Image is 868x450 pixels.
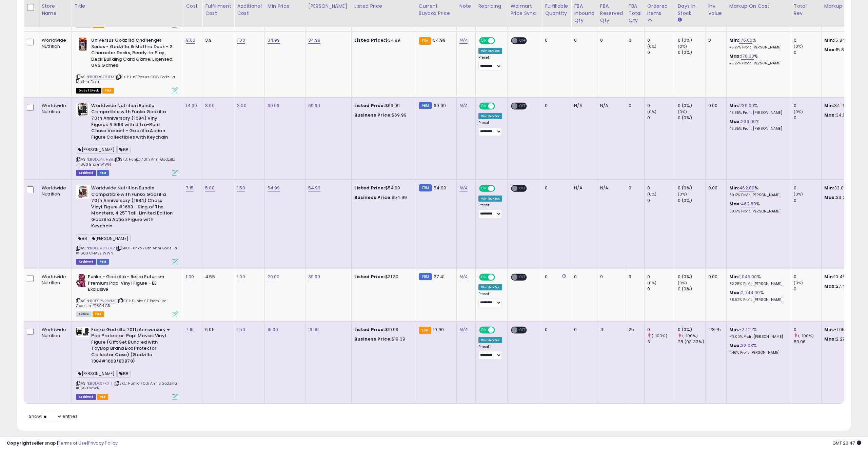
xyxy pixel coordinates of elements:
a: N/A [459,102,468,109]
small: (0%) [647,191,657,197]
small: (0%) [794,109,803,115]
a: 8.00 [205,102,215,109]
span: FBA [102,88,114,94]
a: 239.09 [739,102,754,109]
strong: Max: [824,46,836,53]
b: Max: [729,118,741,125]
p: 48.85% Profit [PERSON_NAME] [729,110,786,115]
div: 0 [794,115,821,121]
span: OFF [517,38,528,44]
div: 0 [794,37,821,43]
b: Worldwide Nutrition Bundle Compatible with Funko Godzilla 70th Anniversary (1984) Vinyl Figures #... [91,103,174,142]
span: 19.99 [433,326,444,333]
div: Preset: [478,203,502,218]
a: 7.15 [186,326,194,333]
div: Win BuyBox [478,196,502,202]
div: 0 [629,185,639,191]
a: 7.15 [186,185,194,191]
a: 15.00 [268,326,278,333]
div: 0 [545,37,566,43]
div: 0 [629,37,639,43]
b: UniVersus Godzilla Challenger Series - Godzilla & Mothra Deck - 2 Character Decks, Ready to Play,... [91,37,174,70]
div: 0 [545,185,566,191]
span: [PERSON_NAME] [76,370,117,377]
div: 0 (0%) [678,274,705,280]
div: Preset: [478,345,502,360]
div: Days In Stock [678,3,703,17]
div: 0 (0%) [678,103,705,109]
div: 0 (0%) [678,286,705,292]
span: FBA [97,394,108,400]
span: Listings that have been deleted from Seller Central [76,259,96,265]
div: 0 (0%) [678,49,705,56]
a: 34.99 [308,37,321,44]
div: ASIN: [76,103,178,175]
a: 1,045.00 [739,273,757,280]
div: 59.96 [794,339,821,345]
div: 0 [794,286,821,292]
strong: Min: [824,273,834,280]
div: 0 [647,115,675,121]
div: 0 [794,103,821,109]
div: $31.30 [354,274,411,280]
a: 69.99 [268,102,280,109]
a: B0DD4K1HB9 [90,157,113,162]
div: 0 [574,274,592,280]
div: % [729,119,786,131]
a: 34.99 [268,37,280,44]
div: N/A [574,103,592,109]
b: Max: [729,201,741,207]
div: ASIN: [76,37,178,93]
p: 45.27% Profit [PERSON_NAME] [729,45,786,50]
img: 51KUJpohEUL._SL40_.jpg [76,103,90,116]
small: FBA [419,37,431,45]
a: 1.00 [237,37,245,44]
b: Min: [729,102,739,109]
div: $19.39 [354,336,411,342]
small: (0%) [678,44,687,49]
p: -13.00% Profit [PERSON_NAME] [729,334,786,339]
div: 0 [794,327,821,333]
div: 28 (93.33%) [678,339,705,345]
div: Worldwide Nutrition [42,274,66,286]
b: Business Price: [354,194,392,201]
a: 1.50 [237,326,245,333]
a: 19.99 [308,326,319,333]
a: 239.09 [741,118,756,125]
strong: Min: [824,37,834,43]
p: 45.27% Profit [PERSON_NAME] [729,61,786,66]
p: 60.17% Profit [PERSON_NAME] [729,193,786,198]
span: All listings that are currently out of stock and unavailable for purchase on Amazon [76,88,101,94]
span: FBM [97,170,109,176]
div: N/A [574,185,592,191]
div: 0 (0%) [678,185,705,191]
small: FBA [419,327,431,334]
a: 14.30 [186,102,197,109]
div: FBA inbound Qty [574,3,594,24]
div: 0 [794,49,821,56]
div: Note [459,3,473,10]
div: 0 [545,103,566,109]
span: OFF [494,38,505,44]
div: 0 [647,274,675,280]
div: 0 [545,327,566,333]
div: 0 [647,327,675,333]
span: [PERSON_NAME] [76,146,117,154]
div: Repricing [478,3,505,10]
span: OFF [517,327,528,333]
a: N/A [459,273,468,280]
a: 176.00 [741,53,754,60]
div: % [729,37,786,50]
div: 25 [629,327,639,333]
div: $69.99 [354,103,411,109]
div: 0 (0%) [678,198,705,204]
div: Preset: [478,292,502,307]
div: $19.99 [354,327,411,333]
b: Listed Price: [354,37,385,43]
small: Days In Stock. [678,17,682,23]
span: OFF [494,103,505,109]
span: OFF [517,186,528,191]
div: Additional Cost [237,3,262,17]
span: | SKU: Funko 70th Anni Godzilla #1663 CHASE WWN [76,245,177,255]
span: BB [76,234,89,242]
